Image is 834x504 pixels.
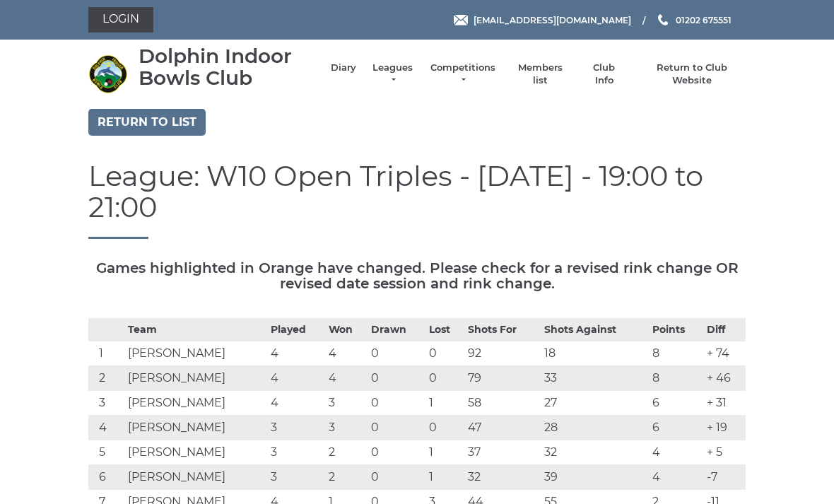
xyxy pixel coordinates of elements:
[649,464,703,489] td: 4
[368,341,425,365] td: 0
[454,15,468,25] img: Email
[703,318,746,341] th: Diff
[425,415,464,440] td: 0
[88,7,153,33] a: Login
[331,61,356,74] a: Diary
[429,61,497,87] a: Competitions
[541,318,649,341] th: Shots Against
[425,464,464,489] td: 1
[267,365,325,390] td: 4
[425,440,464,464] td: 1
[425,365,464,390] td: 0
[584,61,625,87] a: Club Info
[368,440,425,464] td: 0
[267,390,325,415] td: 4
[368,365,425,390] td: 0
[649,318,703,341] th: Points
[124,464,267,489] td: [PERSON_NAME]
[639,61,746,87] a: Return to Club Website
[325,440,368,464] td: 2
[703,440,746,464] td: + 5
[124,440,267,464] td: [PERSON_NAME]
[88,54,127,93] img: Dolphin Indoor Bowls Club
[425,390,464,415] td: 1
[88,415,124,440] td: 4
[464,464,541,489] td: 32
[649,390,703,415] td: 6
[464,318,541,341] th: Shots For
[464,440,541,464] td: 37
[703,464,746,489] td: -7
[649,341,703,365] td: 8
[464,390,541,415] td: 58
[368,464,425,489] td: 0
[88,365,124,390] td: 2
[124,390,267,415] td: [PERSON_NAME]
[325,365,368,390] td: 4
[325,318,368,341] th: Won
[267,415,325,440] td: 3
[649,365,703,390] td: 8
[676,14,732,25] span: 01202 675551
[541,440,649,464] td: 32
[649,440,703,464] td: 4
[541,415,649,440] td: 28
[267,318,325,341] th: Played
[649,415,703,440] td: 6
[464,341,541,365] td: 92
[541,341,649,365] td: 18
[124,341,267,365] td: [PERSON_NAME]
[541,365,649,390] td: 33
[510,61,569,87] a: Members list
[88,440,124,464] td: 5
[88,260,746,291] h5: Games highlighted in Orange have changed. Please check for a revised rink change OR revised date ...
[370,61,415,87] a: Leagues
[139,45,317,89] div: Dolphin Indoor Bowls Club
[464,415,541,440] td: 47
[425,318,464,341] th: Lost
[703,341,746,365] td: + 74
[703,415,746,440] td: + 19
[88,160,746,239] h1: League: W10 Open Triples - [DATE] - 19:00 to 21:00
[541,390,649,415] td: 27
[124,365,267,390] td: [PERSON_NAME]
[88,390,124,415] td: 3
[425,341,464,365] td: 0
[368,415,425,440] td: 0
[325,341,368,365] td: 4
[88,341,124,365] td: 1
[267,341,325,365] td: 4
[656,13,732,27] a: Phone us 01202 675551
[267,440,325,464] td: 3
[703,390,746,415] td: + 31
[474,14,631,25] span: [EMAIL_ADDRESS][DOMAIN_NAME]
[454,13,631,27] a: Email [EMAIL_ADDRESS][DOMAIN_NAME]
[124,318,267,341] th: Team
[325,464,368,489] td: 2
[703,365,746,390] td: + 46
[464,365,541,390] td: 79
[325,415,368,440] td: 3
[658,14,668,25] img: Phone us
[541,464,649,489] td: 39
[88,464,124,489] td: 6
[368,318,425,341] th: Drawn
[368,390,425,415] td: 0
[88,109,206,136] a: Return to list
[325,390,368,415] td: 3
[124,415,267,440] td: [PERSON_NAME]
[267,464,325,489] td: 3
